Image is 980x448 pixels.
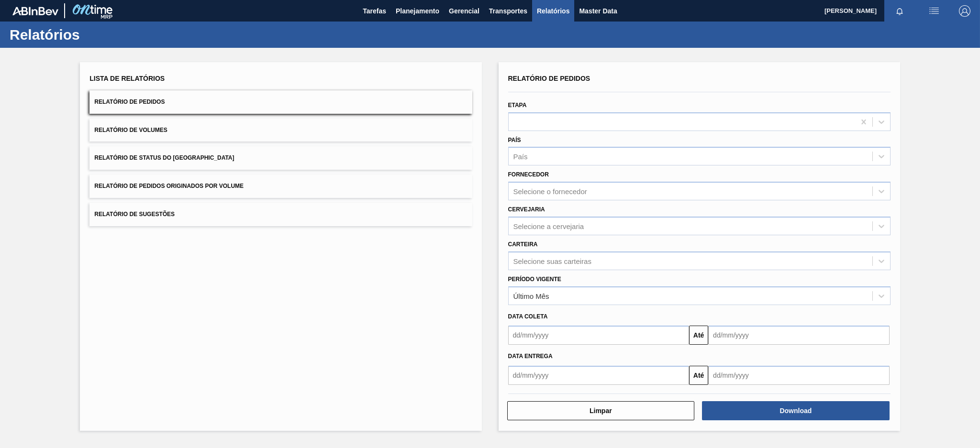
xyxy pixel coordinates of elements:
[513,292,549,300] div: Último Mês
[702,401,890,420] button: Download
[508,75,590,82] span: Relatório de Pedidos
[508,326,690,345] input: dd/mm/yyyy
[94,154,234,161] span: Relatório de Status do [GEOGRAPHIC_DATA]
[689,326,708,345] button: Até
[508,366,690,385] input: dd/mm/yyyy
[537,5,569,17] span: Relatórios
[89,75,165,82] span: Lista de Relatórios
[508,137,521,143] label: País
[507,401,695,420] button: Limpar
[89,90,472,114] button: Relatório de Pedidos
[89,146,472,170] button: Relatório de Status do [GEOGRAPHIC_DATA]
[928,5,940,17] img: userActions
[489,5,527,17] span: Transportes
[89,203,472,226] button: Relatório de Sugestões
[513,257,591,265] div: Selecione suas carteiras
[94,211,175,218] span: Relatório de Sugestões
[513,187,587,196] div: Selecione o fornecedor
[508,276,561,283] label: Período Vigente
[513,153,528,161] div: País
[708,326,890,345] input: dd/mm/yyyy
[10,29,179,40] h1: Relatórios
[689,366,708,385] button: Até
[89,119,472,142] button: Relatório de Volumes
[959,5,970,17] img: Logout
[513,222,584,230] div: Selecione a cervejaria
[508,241,538,248] label: Carteira
[396,5,439,17] span: Planejamento
[508,313,548,320] span: Data coleta
[94,127,167,133] span: Relatório de Volumes
[508,206,545,213] label: Cervejaria
[508,171,549,178] label: Fornecedor
[579,5,617,17] span: Master Data
[94,98,165,105] span: Relatório de Pedidos
[89,175,472,198] button: Relatório de Pedidos Originados por Volume
[508,102,527,109] label: Etapa
[94,183,244,189] span: Relatório de Pedidos Originados por Volume
[884,4,915,18] button: Notificações
[708,366,890,385] input: dd/mm/yyyy
[449,5,479,17] span: Gerencial
[363,5,386,17] span: Tarefas
[12,7,58,15] img: TNhmsLtSVTkK8tSr43FrP2fwEKptu5GPRR3wAAAABJRU5ErkJggg==
[508,353,553,360] span: Data entrega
